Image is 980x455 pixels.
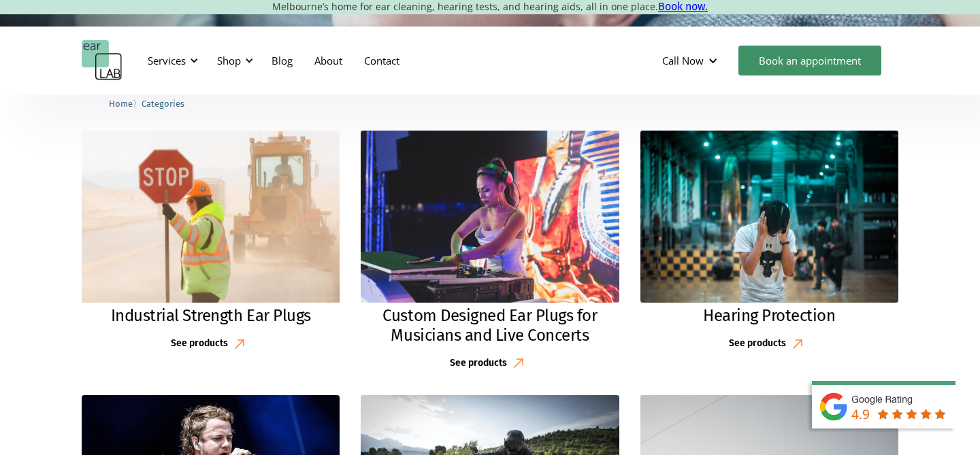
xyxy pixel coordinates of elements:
[69,122,353,311] img: Industrial Strength Ear Plugs
[662,54,704,67] div: Call Now
[82,131,340,356] a: Industrial Strength Ear PlugsIndustrial Strength Ear PlugsSee products
[171,338,228,350] div: See products
[640,131,898,303] img: Hearing Protection
[374,306,605,346] h2: Custom Designed Ear Plugs for Musicians and Live Concerts
[729,338,786,350] div: See products
[111,306,311,326] h2: Industrial Strength Ear Plugs
[109,97,142,111] li: 〉
[261,41,304,80] a: Blog
[640,131,898,356] a: Hearing ProtectionHearing ProtectionSee products
[361,131,619,375] a: Custom Designed Ear Plugs for Musicians and Live ConcertsCustom Designed Ear Plugs for Musicians ...
[209,40,257,81] div: Shop
[217,54,241,67] div: Shop
[450,358,507,369] div: See products
[148,54,186,67] div: Services
[140,40,202,81] div: Services
[109,97,133,109] a: Home
[738,46,881,75] a: Book an appointment
[142,97,184,109] a: Categories
[304,41,353,80] a: About
[109,99,133,109] span: Home
[703,306,835,326] h2: Hearing Protection
[82,40,122,81] a: home
[353,41,410,80] a: Contact
[361,131,619,303] img: Custom Designed Ear Plugs for Musicians and Live Concerts
[142,99,184,109] span: Categories
[651,40,732,81] div: Call Now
